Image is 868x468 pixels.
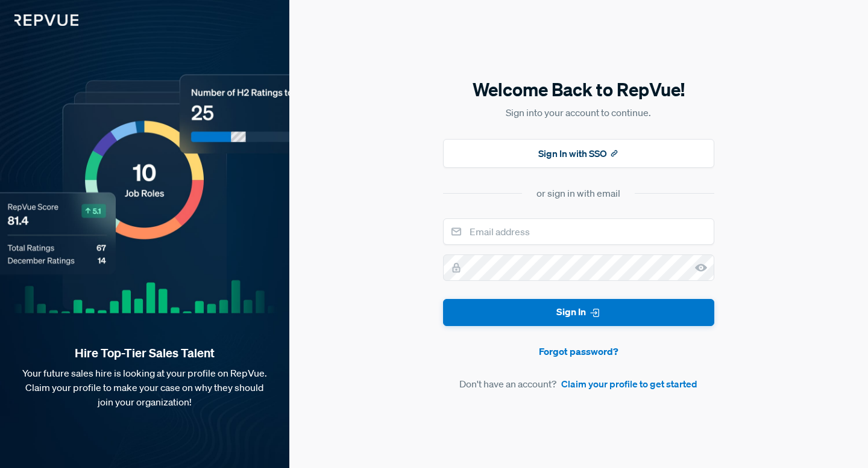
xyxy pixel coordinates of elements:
a: Forgot password? [443,344,714,359]
a: Claim your profile to get started [561,377,697,391]
p: Your future sales hire is looking at your profile on RepVue. Claim your profile to make your case... [19,366,270,409]
h5: Welcome Back to RepVue! [443,77,714,102]
article: Don't have an account? [443,377,714,391]
button: Sign In with SSO [443,139,714,168]
p: Sign into your account to continue. [443,105,714,120]
input: Email address [443,218,714,245]
div: or sign in with email [536,186,620,200]
button: Sign In [443,299,714,326]
strong: Hire Top-Tier Sales Talent [19,345,270,361]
